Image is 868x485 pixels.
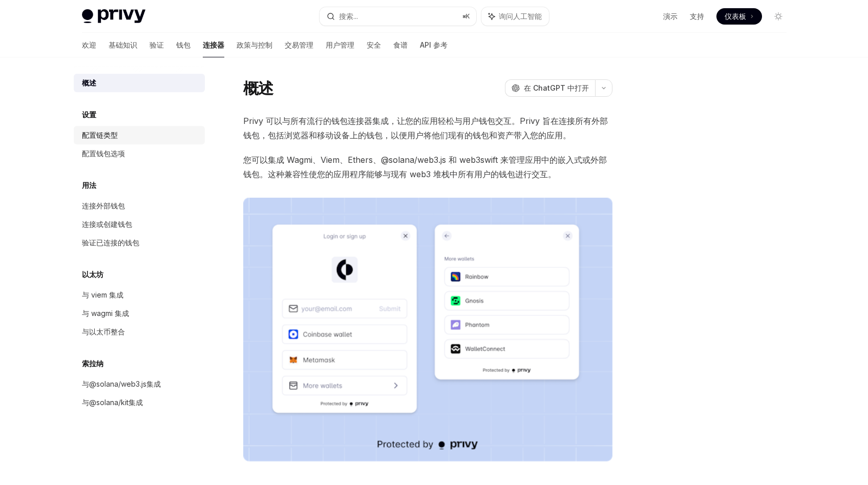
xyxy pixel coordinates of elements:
button: 询问人工智能 [481,7,549,26]
font: 以太坊 [82,270,103,279]
font: 搜索... [339,12,358,20]
font: 配置钱包选项 [82,149,125,158]
a: 食谱 [393,33,408,57]
font: 安全 [367,40,381,49]
a: 欢迎 [82,33,96,57]
button: 切换暗模式 [770,8,787,25]
a: 演示 [663,11,678,22]
font: 用法 [82,181,96,189]
font: 配置链类型 [82,131,118,139]
a: 连接或创建钱包 [74,215,205,234]
a: 与 wagmi 集成 [74,304,205,323]
img: 灯光标志 [82,9,145,24]
font: 概述 [243,79,273,97]
font: 用户管理 [326,40,354,49]
font: 概述 [82,78,96,87]
font: 与@solana/web3.js集成 [82,379,161,388]
button: 在 ChatGPT 中打开 [505,79,595,97]
font: 设置 [82,110,96,119]
font: 验证 [150,40,164,49]
a: 验证 [150,33,164,57]
a: 支持 [690,11,704,22]
a: 配置钱包选项 [74,144,205,163]
font: 演示 [663,12,678,20]
a: 交易管理 [285,33,313,57]
font: 钱包 [176,40,190,49]
font: 食谱 [393,40,408,49]
font: 连接或创建钱包 [82,220,132,228]
a: 与以太币整合 [74,323,205,341]
font: 索拉纳 [82,359,103,368]
font: 基础知识 [109,40,137,49]
a: 连接外部钱包 [74,197,205,215]
button: 搜索...⌘K [320,7,476,26]
font: 连接器 [203,40,224,49]
font: 支持 [690,12,704,20]
font: 交易管理 [285,40,313,49]
font: 与以太币整合 [82,327,125,336]
font: 验证已连接的钱包 [82,238,139,247]
a: API 参考 [420,33,448,57]
font: 仪表板 [725,12,746,20]
font: Privy 可以与所有流行的钱包连接器集成，让您的应用轻松与用户钱包交互。Privy 旨在连接所有外部钱包，包括浏览器和移动设备上的钱包，以便用户将他们现有的钱包和资产带入您的应用。 [243,116,608,140]
font: 政策与控制 [237,40,272,49]
img: 连接器3 [243,198,612,461]
a: 与 viem 集成 [74,286,205,304]
a: 概述 [74,74,205,92]
a: 连接器 [203,33,224,57]
a: 钱包 [176,33,190,57]
font: 连接外部钱包 [82,201,125,210]
font: 询问人工智能 [499,12,542,20]
a: 安全 [367,33,381,57]
a: 配置链类型 [74,126,205,144]
font: K [465,12,470,20]
font: API 参考 [420,40,448,49]
font: 与@solana/kit集成 [82,398,143,407]
a: 仪表板 [716,8,762,25]
font: 欢迎 [82,40,96,49]
a: 基础知识 [109,33,137,57]
font: 在 ChatGPT 中打开 [524,83,589,92]
a: 用户管理 [326,33,354,57]
a: 政策与控制 [237,33,272,57]
font: ⌘ [462,12,465,20]
a: 与@solana/web3.js集成 [74,375,205,393]
a: 与@solana/kit集成 [74,393,205,412]
font: 与 viem 集成 [82,290,123,299]
a: 验证已连接的钱包 [74,234,205,252]
font: 与 wagmi 集成 [82,309,129,318]
font: 您可以集成 Wagmi、Viem、Ethers、@solana/web3.js 和 web3swift 来管理应用中的嵌入式或外部钱包。这种兼容性使您的应用程序能够与现有 web3 堆栈中所有用... [243,155,607,179]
